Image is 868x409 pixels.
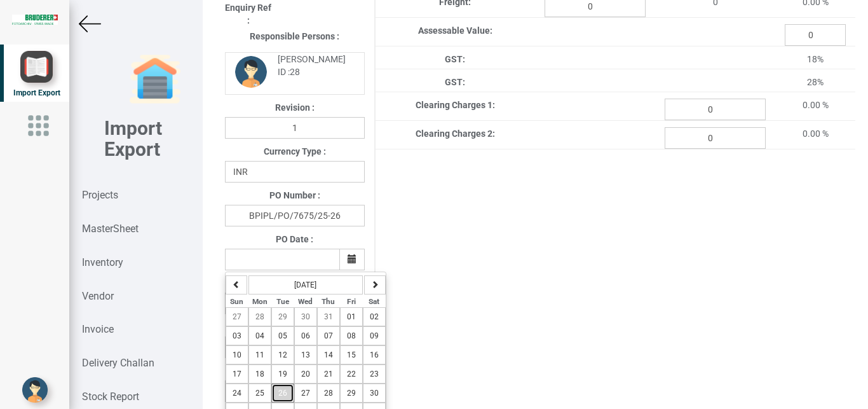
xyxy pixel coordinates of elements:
button: 30 [363,384,386,403]
button: 29 [340,384,363,403]
span: 27 [301,389,310,398]
strong: Vendor [82,290,114,302]
span: 06 [301,331,310,340]
label: Responsible Persons : [250,30,339,43]
button: 21 [317,364,340,384]
span: 05 [278,331,287,340]
span: 18% [807,54,824,64]
button: 28 [317,384,340,403]
div: [PERSON_NAME] ID : [268,53,354,78]
label: Enquiry Ref : [225,1,272,27]
span: 02 [370,312,379,321]
button: 23 [363,364,386,384]
strong: MasterSheet [82,223,139,235]
button: 16 [363,345,386,364]
button: 05 [271,326,294,345]
span: 04 [255,331,264,340]
span: 19 [278,370,287,378]
button: 17 [226,364,248,384]
span: 10 [233,350,241,359]
span: 21 [324,370,333,378]
small: Tuesday [276,297,289,306]
span: 16 [370,350,379,359]
button: 06 [294,326,317,345]
button: 28 [248,307,271,326]
span: 17 [233,370,241,378]
span: 18 [255,370,264,378]
input: Revision [225,117,365,139]
button: 10 [226,345,248,364]
label: Currency Type : [264,145,326,158]
strong: [DATE] [294,281,316,289]
button: 19 [271,364,294,384]
label: Clearing Charges 1: [416,99,495,111]
span: 20 [301,370,310,378]
button: 25 [248,384,271,403]
button: 26 [271,384,294,403]
strong: Projects [82,189,118,201]
span: 13 [301,350,310,359]
span: 24 [233,389,241,398]
span: 0.00 % [803,128,829,139]
button: 01 [340,307,363,326]
button: 18 [248,364,271,384]
small: Sunday [230,297,243,306]
button: 22 [340,364,363,384]
button: 30 [294,307,317,326]
label: PO Date : [276,233,313,246]
span: 25 [255,389,264,398]
span: 28 [255,312,264,321]
button: 29 [271,307,294,326]
button: 03 [226,326,248,345]
span: Import Export [13,88,60,97]
span: 29 [347,389,356,398]
strong: Stock Report [82,391,139,403]
span: 28 [324,389,333,398]
button: 02 [363,307,386,326]
label: GST: [445,53,465,66]
button: 12 [271,345,294,364]
small: Monday [252,297,268,306]
span: 11 [255,350,264,359]
span: 01 [347,312,356,321]
button: 15 [340,345,363,364]
span: 15 [347,350,356,359]
button: 04 [248,326,271,345]
strong: Inventory [82,256,123,268]
button: 31 [317,307,340,326]
input: PO Number [225,205,365,226]
button: 09 [363,326,386,345]
button: 08 [340,326,363,345]
span: 07 [324,331,333,340]
label: GST: [445,76,465,88]
span: 26 [278,389,287,398]
span: 31 [324,312,333,321]
b: Import Export [104,117,162,160]
span: 12 [278,350,287,359]
img: DP [235,56,267,88]
img: garage-closed.png [130,54,180,105]
small: Wednesday [298,297,313,306]
button: 11 [248,345,271,364]
span: 14 [324,350,333,359]
label: PO Number : [269,189,320,202]
span: 28% [807,77,824,87]
span: 09 [370,331,379,340]
small: Thursday [322,297,335,306]
small: Friday [347,297,356,306]
span: 23 [370,370,379,378]
button: 14 [317,345,340,364]
strong: 28 [290,67,300,77]
span: 03 [233,331,241,340]
button: 20 [294,364,317,384]
strong: Delivery Challan [82,357,154,369]
button: 07 [317,326,340,345]
span: 08 [347,331,356,340]
span: 29 [278,312,287,321]
button: 27 [226,307,248,326]
span: 30 [301,312,310,321]
strong: Invoice [82,323,114,335]
span: 30 [370,389,379,398]
label: Assessable Value: [418,24,492,37]
small: Saturday [369,297,379,306]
